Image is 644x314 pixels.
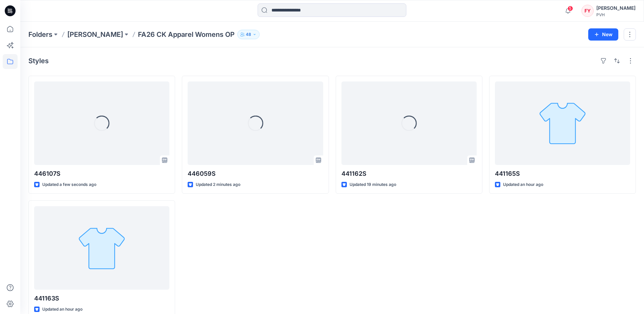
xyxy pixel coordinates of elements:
[34,206,169,290] a: 441163S
[138,30,235,39] p: FA26 CK Apparel Womens OP
[188,169,323,178] p: 446059S
[581,5,594,17] div: FY
[42,181,96,188] p: Updated a few seconds ago
[42,306,82,313] p: Updated an hour ago
[28,30,52,39] a: Folders
[588,28,618,41] button: New
[495,81,630,165] a: 441165S
[596,12,636,17] div: PVH
[67,30,123,39] a: [PERSON_NAME]
[596,4,636,12] div: [PERSON_NAME]
[237,30,260,39] button: 48
[34,294,169,303] p: 441163S
[568,6,573,11] span: 5
[246,31,251,38] p: 48
[28,57,49,65] h4: Styles
[341,169,477,178] p: 441162S
[350,181,396,188] p: Updated 19 minutes ago
[34,169,169,178] p: 446107S
[503,181,543,188] p: Updated an hour ago
[196,181,240,188] p: Updated 2 minutes ago
[495,169,630,178] p: 441165S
